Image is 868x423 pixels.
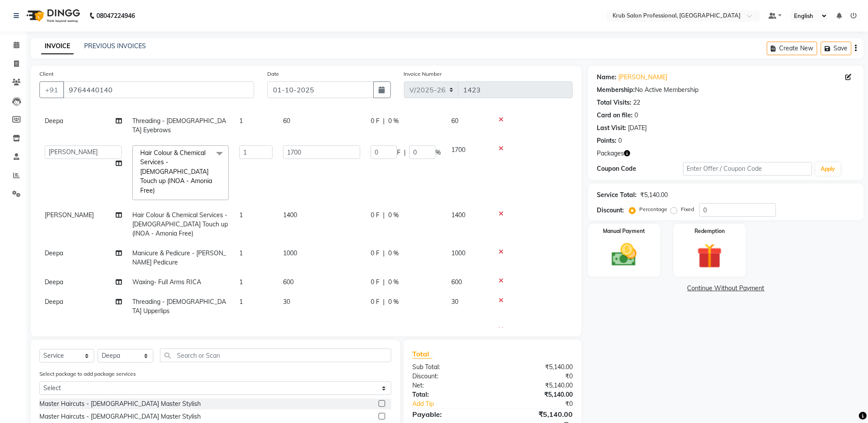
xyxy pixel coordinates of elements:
[383,297,385,307] span: |
[283,278,294,286] span: 600
[41,39,74,54] a: INVOICE
[132,327,208,335] span: Waxing - Underarms RICA
[590,284,862,293] a: Continue Without Payment
[239,211,243,219] span: 1
[283,211,297,219] span: 1400
[45,298,63,306] span: Deepa
[640,190,668,200] div: ₹5,140.00
[283,298,290,306] span: 30
[597,206,624,215] div: Discount:
[39,399,201,409] div: Master Haircuts - [DEMOGRAPHIC_DATA] Master Stylish
[604,240,645,269] img: _cash.svg
[132,278,201,286] span: Waxing- Full Arms RICA
[267,70,279,78] label: Date
[155,187,159,194] a: x
[383,249,385,258] span: |
[371,278,379,287] span: 0 F
[406,363,492,372] div: Sub Total:
[597,85,635,95] div: Membership:
[633,98,640,107] div: 22
[45,211,94,219] span: [PERSON_NAME]
[597,149,624,158] span: Packages
[45,278,63,286] span: Deepa
[388,211,399,220] span: 0 %
[628,123,647,133] div: [DATE]
[39,370,136,378] label: Select package to add package services
[406,372,492,381] div: Discount:
[406,390,492,399] div: Total:
[597,136,616,145] div: Points:
[63,81,254,98] input: Search by Name/Mobile/Email/Code
[45,327,63,335] span: Deepa
[639,205,667,213] label: Percentage
[412,349,432,359] span: Total
[767,42,817,55] button: Create New
[132,249,226,266] span: Manicure & Pedicure - [PERSON_NAME] Pedicure
[492,381,579,390] div: ₹5,140.00
[597,190,637,200] div: Service Total:
[821,42,851,55] button: Save
[132,117,226,134] span: Threading - [DEMOGRAPHIC_DATA] Eyebrows
[451,117,458,125] span: 60
[383,211,385,220] span: |
[597,111,633,120] div: Card on file:
[84,42,146,50] a: PREVIOUS INVOICES
[492,363,579,372] div: ₹5,140.00
[239,249,243,257] span: 1
[597,85,855,95] div: No Active Membership
[436,148,441,157] span: %
[451,298,458,306] span: 30
[45,117,63,125] span: Deepa
[404,148,406,157] span: |
[597,98,631,107] div: Total Visits:
[371,116,379,126] span: 0 F
[681,205,694,213] label: Fixed
[597,123,626,133] div: Last Visit:
[618,73,667,82] a: [PERSON_NAME]
[239,278,243,286] span: 1
[683,162,812,176] input: Enter Offer / Coupon Code
[371,211,379,220] span: 0 F
[383,116,385,126] span: |
[618,136,622,145] div: 0
[140,149,212,194] span: Hair Colour & Chemical Services - [DEMOGRAPHIC_DATA] Touch up (INOA - Amonia Free)
[406,409,492,419] div: Payable:
[39,81,64,98] button: +91
[451,327,462,335] span: 350
[283,117,290,125] span: 60
[239,327,243,335] span: 1
[603,227,645,235] label: Manual Payment
[45,249,63,257] span: Deepa
[694,227,725,235] label: Redemption
[132,298,226,315] span: Threading - [DEMOGRAPHIC_DATA] Upperlips
[371,249,379,258] span: 0 F
[492,372,579,381] div: ₹0
[96,4,135,28] b: 08047224946
[383,326,385,335] span: |
[388,297,399,307] span: 0 %
[283,249,297,257] span: 1000
[404,70,442,78] label: Invoice Number
[39,70,53,78] label: Client
[239,117,243,125] span: 1
[371,326,379,335] span: 0 F
[388,116,399,126] span: 0 %
[597,73,616,82] div: Name:
[492,409,579,419] div: ₹5,140.00
[283,327,294,335] span: 350
[239,298,243,306] span: 1
[507,399,579,409] div: ₹0
[451,211,465,219] span: 1400
[451,146,465,154] span: 1700
[406,381,492,390] div: Net:
[383,278,385,287] span: |
[597,164,683,173] div: Coupon Code
[634,111,638,120] div: 0
[388,326,399,335] span: 0 %
[689,240,730,271] img: _gift.svg
[451,278,462,286] span: 600
[492,390,579,399] div: ₹5,140.00
[815,162,840,176] button: Apply
[397,148,400,157] span: F
[371,297,379,307] span: 0 F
